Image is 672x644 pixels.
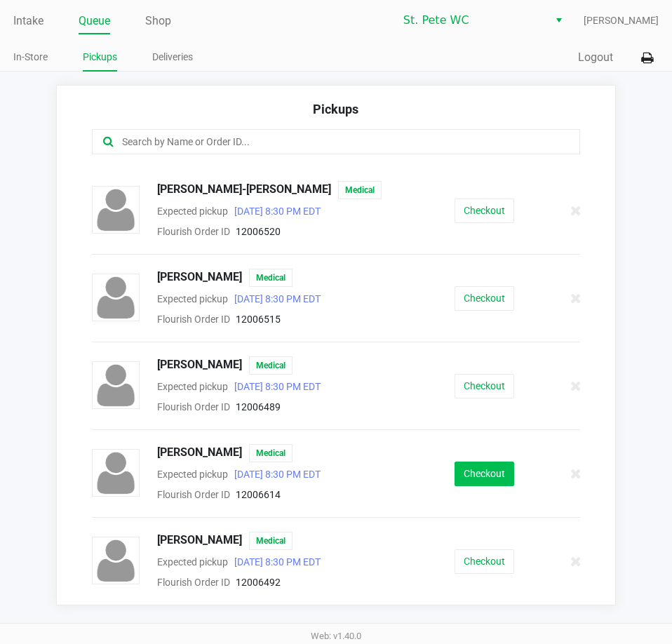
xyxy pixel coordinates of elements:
[249,532,293,550] span: Medical
[83,48,117,66] a: Pickups
[311,631,361,641] span: Web: v1.40.0
[236,401,281,412] span: 12006489
[13,11,43,31] a: Intake
[157,181,331,199] span: [PERSON_NAME]-[PERSON_NAME]
[157,556,228,568] span: Expected pickup
[145,11,171,31] a: Shop
[157,577,230,588] span: Flourish Order ID
[228,293,321,304] span: [DATE] 8:30 PM EDT
[228,556,321,568] span: [DATE] 8:30 PM EDT
[157,269,242,287] span: [PERSON_NAME]
[228,381,321,392] span: [DATE] 8:30 PM EDT
[13,48,48,66] a: In-Store
[157,381,228,392] span: Expected pickup
[455,549,514,574] button: Checkout
[249,444,293,462] span: Medical
[584,13,659,28] span: [PERSON_NAME]
[157,206,228,217] span: Expected pickup
[313,102,358,116] span: Pickups
[157,226,230,237] span: Flourish Order ID
[157,532,242,550] span: [PERSON_NAME]
[157,401,230,412] span: Flourish Order ID
[236,226,281,237] span: 12006520
[236,577,281,588] span: 12006492
[455,374,514,398] button: Checkout
[249,356,293,375] span: Medical
[152,48,193,66] a: Deliveries
[157,314,230,325] span: Flourish Order ID
[79,11,110,31] a: Queue
[455,199,514,223] button: Checkout
[228,469,321,480] span: [DATE] 8:30 PM EDT
[236,314,281,325] span: 12006515
[121,134,540,150] input: Search by Name or Order ID...
[236,489,281,500] span: 12006614
[338,181,382,199] span: Medical
[157,469,228,480] span: Expected pickup
[455,462,514,486] button: Checkout
[157,356,242,375] span: [PERSON_NAME]
[157,444,242,462] span: [PERSON_NAME]
[403,12,540,29] span: St. Pete WC
[549,8,569,33] button: Select
[157,489,230,500] span: Flourish Order ID
[455,286,514,311] button: Checkout
[578,49,613,66] button: Logout
[157,293,228,304] span: Expected pickup
[228,206,321,217] span: [DATE] 8:30 PM EDT
[249,269,293,287] span: Medical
